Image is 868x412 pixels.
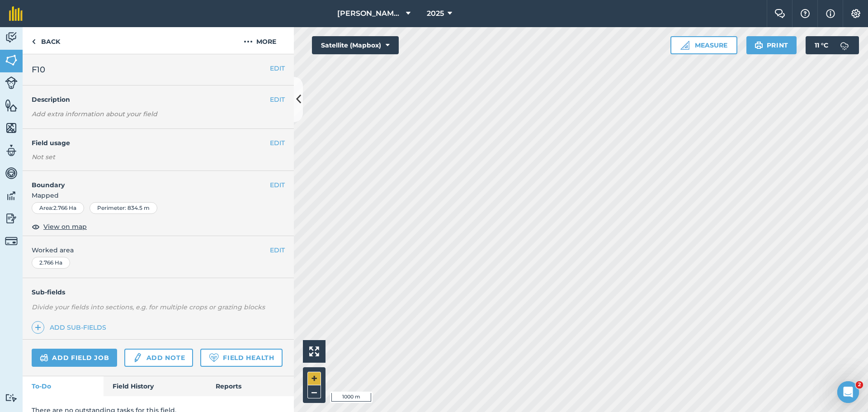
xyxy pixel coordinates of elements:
[32,63,45,76] span: F10
[5,166,18,180] img: svg+xml;base64,PD94bWwgdmVyc2lvbj0iMS4wIiBlbmNvZGluZz0idXRmLTgiPz4KPCEtLSBHZW5lcmF0b3I6IEFkb2JlIE...
[856,381,863,388] span: 2
[32,202,84,214] div: Area : 2.766 Ha
[32,257,70,269] div: 2.766 Ha
[132,352,142,363] img: svg+xml;base64,PD94bWwgdmVyc2lvbj0iMS4wIiBlbmNvZGluZz0idXRmLTgiPz4KPCEtLSBHZW5lcmF0b3I6IEFkb2JlIE...
[670,36,737,54] button: Measure
[9,6,23,21] img: fieldmargin Logo
[32,349,117,367] a: Add field job
[427,8,444,19] span: 2025
[32,152,285,161] div: Not set
[270,95,285,104] button: EDIT
[244,36,253,47] img: svg+xml;base64,PHN2ZyB4bWxucz0iaHR0cDovL3d3dy53My5vcmcvMjAwMC9zdmciIHdpZHRoPSIyMCIgaGVpZ2h0PSIyNC...
[270,180,285,190] button: EDIT
[680,41,689,50] img: Ruler icon
[746,36,797,54] button: Print
[43,222,87,232] span: View on map
[124,349,193,367] a: Add note
[5,212,18,225] img: svg+xml;base64,PD94bWwgdmVyc2lvbj0iMS4wIiBlbmNvZGluZz0idXRmLTgiPz4KPCEtLSBHZW5lcmF0b3I6IEFkb2JlIE...
[226,27,294,54] button: More
[800,9,811,18] img: A question mark icon
[5,99,18,112] img: svg+xml;base64,PHN2ZyB4bWxucz0iaHR0cDovL3d3dy53My5vcmcvMjAwMC9zdmciIHdpZHRoPSI1NiIgaGVpZ2h0PSI2MC...
[337,8,402,19] span: [PERSON_NAME][GEOGRAPHIC_DATA]
[270,63,285,73] button: EDIT
[5,121,18,135] img: svg+xml;base64,PHN2ZyB4bWxucz0iaHR0cDovL3d3dy53My5vcmcvMjAwMC9zdmciIHdpZHRoPSI1NiIgaGVpZ2h0PSI2MC...
[5,31,18,44] img: svg+xml;base64,PD94bWwgdmVyc2lvbj0iMS4wIiBlbmNvZGluZz0idXRmLTgiPz4KPCEtLSBHZW5lcmF0b3I6IEFkb2JlIE...
[32,138,270,148] h4: Field usage
[32,95,285,104] h4: Description
[755,40,763,51] img: svg+xml;base64,PHN2ZyB4bWxucz0iaHR0cDovL3d3dy53My5vcmcvMjAwMC9zdmciIHdpZHRoPSIxOSIgaGVpZ2h0PSIyNC...
[826,8,835,19] img: svg+xml;base64,PHN2ZyB4bWxucz0iaHR0cDovL3d3dy53My5vcmcvMjAwMC9zdmciIHdpZHRoPSIxNyIgaGVpZ2h0PSIxNy...
[32,36,36,47] img: svg+xml;base64,PHN2ZyB4bWxucz0iaHR0cDovL3d3dy53My5vcmcvMjAwMC9zdmciIHdpZHRoPSI5IiBoZWlnaHQ9IjI0Ii...
[5,235,18,247] img: svg+xml;base64,PD94bWwgdmVyc2lvbj0iMS4wIiBlbmNvZGluZz0idXRmLTgiPz4KPCEtLSBHZW5lcmF0b3I6IEFkb2JlIE...
[806,36,859,54] button: 11 °C
[5,189,18,203] img: svg+xml;base64,PD94bWwgdmVyc2lvbj0iMS4wIiBlbmNvZGluZz0idXRmLTgiPz4KPCEtLSBHZW5lcmF0b3I6IEFkb2JlIE...
[40,352,48,363] img: svg+xml;base64,PD94bWwgdmVyc2lvbj0iMS4wIiBlbmNvZGluZz0idXRmLTgiPz4KPCEtLSBHZW5lcmF0b3I6IEFkb2JlIE...
[32,221,87,232] button: View on map
[23,376,104,396] a: To-Do
[5,53,18,67] img: svg+xml;base64,PHN2ZyB4bWxucz0iaHR0cDovL3d3dy53My5vcmcvMjAwMC9zdmciIHdpZHRoPSI1NiIgaGVpZ2h0PSI2MC...
[270,138,285,148] button: EDIT
[32,245,285,255] span: Worked area
[309,346,319,356] img: Four arrows, one pointing top left, one top right, one bottom right and the last bottom left
[5,76,18,89] img: svg+xml;base64,PD94bWwgdmVyc2lvbj0iMS4wIiBlbmNvZGluZz0idXRmLTgiPz4KPCEtLSBHZW5lcmF0b3I6IEFkb2JlIE...
[815,36,828,54] span: 11 ° C
[835,36,854,54] img: svg+xml;base64,PD94bWwgdmVyc2lvbj0iMS4wIiBlbmNvZGluZz0idXRmLTgiPz4KPCEtLSBHZW5lcmF0b3I6IEFkb2JlIE...
[270,245,285,255] button: EDIT
[90,202,157,214] div: Perimeter : 834.5 m
[35,322,41,333] img: svg+xml;base64,PHN2ZyB4bWxucz0iaHR0cDovL3d3dy53My5vcmcvMjAwMC9zdmciIHdpZHRoPSIxNCIgaGVpZ2h0PSIyNC...
[32,321,110,334] a: Add sub-fields
[307,372,321,385] button: +
[23,190,294,200] span: Mapped
[207,376,294,396] a: Reports
[23,27,69,54] a: Back
[32,303,265,311] em: Divide your fields into sections, e.g. for multiple crops or grazing blocks
[32,110,157,118] em: Add extra information about your field
[32,221,40,232] img: svg+xml;base64,PHN2ZyB4bWxucz0iaHR0cDovL3d3dy53My5vcmcvMjAwMC9zdmciIHdpZHRoPSIxOCIgaGVpZ2h0PSIyNC...
[5,393,18,402] img: svg+xml;base64,PD94bWwgdmVyc2lvbj0iMS4wIiBlbmNvZGluZz0idXRmLTgiPz4KPCEtLSBHZW5lcmF0b3I6IEFkb2JlIE...
[104,376,206,396] a: Field History
[200,349,282,367] a: Field Health
[23,287,294,297] h4: Sub-fields
[307,385,321,398] button: –
[774,9,785,18] img: Two speech bubbles overlapping with the left bubble in the forefront
[23,171,270,190] h4: Boundary
[5,144,18,157] img: svg+xml;base64,PD94bWwgdmVyc2lvbj0iMS4wIiBlbmNvZGluZz0idXRmLTgiPz4KPCEtLSBHZW5lcmF0b3I6IEFkb2JlIE...
[312,36,399,54] button: Satellite (Mapbox)
[850,9,861,18] img: A cog icon
[837,381,859,403] iframe: Intercom live chat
